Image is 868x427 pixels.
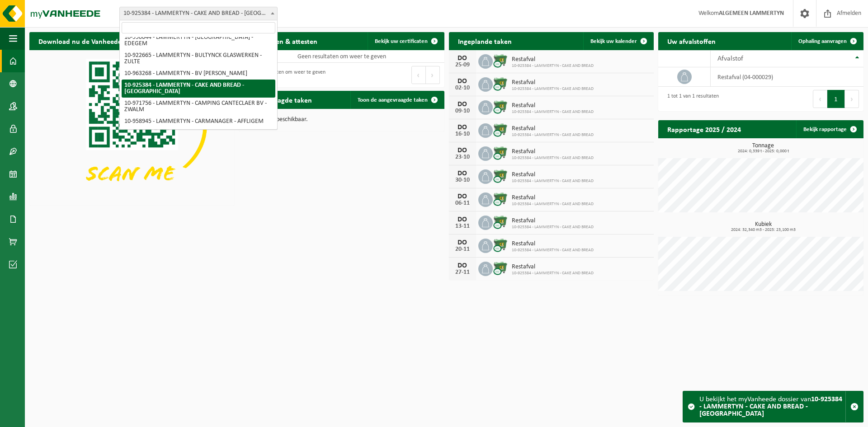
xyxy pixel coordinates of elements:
[120,7,277,20] span: 10-925384 - LAMMERTYN - CAKE AND BREAD - MECHELEN
[248,117,435,123] p: Geen data beschikbaar.
[453,55,472,62] div: DO
[583,32,653,50] a: Bekijk uw kalender
[453,246,472,253] div: 20-11
[512,79,594,86] span: Restafval
[512,125,594,132] span: Restafval
[453,131,472,137] div: 16-10
[239,32,326,50] h2: Certificaten & attesten
[453,108,472,114] div: 09-10
[512,148,594,155] span: Restafval
[453,223,472,230] div: 13-11
[453,177,472,183] div: 30-10
[358,97,428,103] span: Toon de aangevraagde taken
[29,32,150,50] h2: Download nu de Vanheede+ app!
[512,102,594,109] span: Restafval
[453,85,472,91] div: 02-10
[512,202,594,207] span: 10-925384 - LAMMERTYN - CAKE AND BREAD
[493,168,508,183] img: WB-0660-CU
[244,65,325,85] div: Geen resultaten om weer te geven
[512,155,594,161] span: 10-925384 - LAMMERTYN - CAKE AND BREAD
[453,262,472,269] div: DO
[493,145,508,160] img: WB-0660-CU
[239,91,321,108] h2: Aangevraagde taken
[453,147,472,154] div: DO
[493,191,508,206] img: WB-0660-CU
[663,149,863,154] span: 2024: 0,339 t - 2025: 0,000 t
[512,248,594,253] span: 10-925384 - LAMMERTYN - CAKE AND BREAD
[512,271,594,276] span: 10-925384 - LAMMERTYN - CAKE AND BREAD
[512,217,594,225] span: Restafval
[493,237,508,253] img: WB-0660-CU
[663,221,863,232] h3: Kubiek
[122,32,275,50] li: 10-990644 - LAMMERTYN - [GEOGRAPHIC_DATA] - EDEGEM
[122,116,275,127] li: 10-958945 - LAMMERTYN - CARMANAGER - AFFLIGEM
[493,99,508,114] img: WB-0660-CU
[512,132,594,138] span: 10-925384 - LAMMERTYN - CAKE AND BREAD
[512,263,594,271] span: Restafval
[813,90,827,108] button: Previous
[699,396,842,418] strong: 10-925384 - LAMMERTYN - CAKE AND BREAD - [GEOGRAPHIC_DATA]
[493,53,508,68] img: WB-0660-CU
[453,124,472,131] div: DO
[512,240,594,248] span: Restafval
[239,50,444,63] td: Geen resultaten om weer te geven
[493,260,508,276] img: WB-0660-CU
[663,228,863,232] span: 2024: 32,340 m3 - 2025: 23,100 m3
[122,80,275,98] li: 10-925384 - LAMMERTYN - CAKE AND BREAD - [GEOGRAPHIC_DATA]
[699,391,845,422] div: U bekijkt het myVanheede dossier van
[453,78,472,85] div: DO
[453,200,472,206] div: 06-11
[590,38,637,44] span: Bekijk uw kalender
[453,154,472,160] div: 23-10
[493,122,508,137] img: WB-0660-CU
[453,101,472,108] div: DO
[512,63,594,69] span: 10-925384 - LAMMERTYN - CAKE AND BREAD
[512,171,594,178] span: Restafval
[658,120,750,138] h2: Rapportage 2025 / 2024
[512,56,594,63] span: Restafval
[122,68,275,80] li: 10-963268 - LAMMERTYN - BV [PERSON_NAME]
[350,91,443,109] a: Toon de aangevraagde taken
[512,109,594,115] span: 10-925384 - LAMMERTYN - CAKE AND BREAD
[453,216,472,223] div: DO
[796,120,863,138] a: Bekijk rapportage
[453,170,472,177] div: DO
[663,89,719,109] div: 1 tot 1 van 1 resultaten
[658,32,725,50] h2: Uw afvalstoffen
[29,50,235,204] img: Download de VHEPlus App
[791,32,863,50] a: Ophaling aanvragen
[426,66,440,84] button: Next
[827,90,845,108] button: 1
[717,55,743,62] span: Afvalstof
[375,38,428,44] span: Bekijk uw certificaten
[663,143,863,154] h3: Tonnage
[845,90,859,108] button: Next
[453,193,472,200] div: DO
[493,76,508,91] img: WB-0660-CU
[512,225,594,230] span: 10-925384 - LAMMERTYN - CAKE AND BREAD
[122,98,275,116] li: 10-971756 - LAMMERTYN - CAMPING CANTECLAER BV - ZWALM
[122,50,275,68] li: 10-922665 - LAMMERTYN - BULTYNCK GLASWERKEN - ZULTE
[449,32,521,50] h2: Ingeplande taken
[411,66,426,84] button: Previous
[711,67,863,87] td: restafval (04-000029)
[798,38,847,44] span: Ophaling aanvragen
[512,194,594,202] span: Restafval
[493,214,508,230] img: WB-0660-CU
[512,86,594,92] span: 10-925384 - LAMMERTYN - CAKE AND BREAD
[119,7,278,20] span: 10-925384 - LAMMERTYN - CAKE AND BREAD - MECHELEN
[512,178,594,184] span: 10-925384 - LAMMERTYN - CAKE AND BREAD
[368,32,443,50] a: Bekijk uw certificaten
[453,62,472,68] div: 25-09
[453,269,472,276] div: 27-11
[719,10,784,17] strong: ALGEMEEN LAMMERTYN
[453,239,472,246] div: DO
